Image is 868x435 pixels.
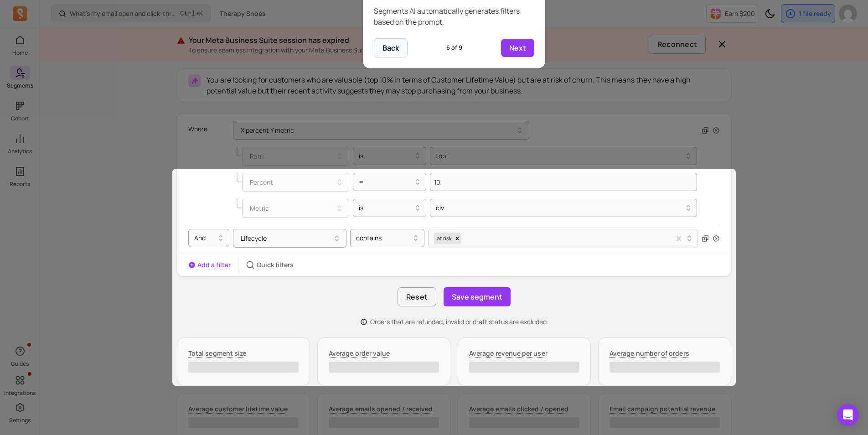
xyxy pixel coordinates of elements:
p: Orders that are refunded, invalid or draft status are excluded. [370,317,548,326]
button: Reset [398,287,436,306]
p: Average revenue per user [469,349,548,358]
p: Average order value [329,349,390,358]
button: Next [501,39,534,57]
span: ‌ [329,362,439,373]
div: Open Intercom Messenger [837,404,859,426]
p: Total segment size [188,349,246,358]
span: ‌ [610,362,720,373]
button: Save segment [444,287,511,306]
span: ‌ [469,362,579,373]
span: 6 of 9 [446,43,462,52]
span: ‌ [188,362,299,373]
p: Average number of orders [610,349,689,358]
button: Back [374,38,408,57]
